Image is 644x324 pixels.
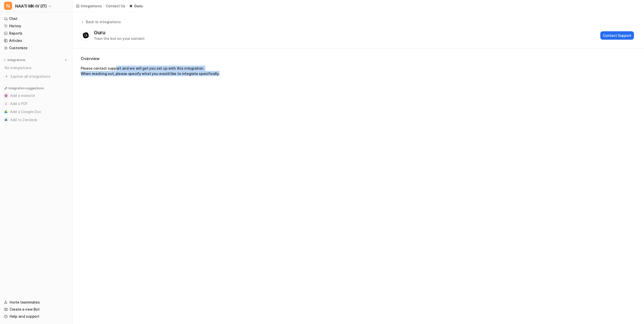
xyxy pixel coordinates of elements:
[2,92,70,100] button: Add a websiteAdd a website
[81,56,636,62] h2: Overview
[20,8,30,18] img: Profile image for Patrick
[94,30,107,36] div: Guru
[81,66,636,76] p: Please contact support and we will get you set up with this integration. When reaching out, pleas...
[5,94,8,97] img: Add a website
[5,118,8,121] img: Add to Zendesk
[81,3,102,9] div: Integrations
[5,59,96,73] div: Send us a message
[10,8,20,18] img: Profile image for Katelin
[3,58,7,62] img: expand menu
[94,36,145,41] div: Train the bot on your content
[10,36,91,44] p: Hi there 👋
[106,3,125,9] a: contact us
[76,3,102,9] a: Integrations
[82,32,89,39] img: Guru
[5,102,8,105] img: Add a PDF
[3,64,70,72] div: No integrations
[130,5,132,7] img: Guru icon
[600,31,634,40] button: Contact Support
[2,73,70,80] a: Explore all integrations
[29,8,39,18] img: Profile image for eesel
[103,4,104,8] span: /
[4,74,9,79] img: explore all integrations
[2,108,70,116] button: Add a Google DocAdd a Google Doc
[11,72,68,80] span: Explore all integrations
[4,2,12,10] span: N
[10,44,91,53] p: How can we help?
[2,100,70,108] button: Add a PDFAdd a PDF
[2,15,70,22] a: Chat
[15,3,47,10] span: NAATI MK-IV (IT)
[2,22,70,30] a: History
[2,306,70,313] a: Create a new Bot
[10,64,84,69] div: Send us a message
[64,58,68,62] img: menu_add.svg
[84,19,121,24] div: Back to integrations
[8,58,25,62] p: Integrations
[2,116,70,124] button: Add to ZendeskAdd to Zendesk
[87,8,96,17] div: Close
[81,19,121,30] button: Back to integrations
[129,4,142,9] a: Guru iconGuru
[2,37,70,44] a: Articles
[134,4,142,9] p: Guru
[9,86,44,91] p: Integration suggestions
[2,30,70,37] a: Reports
[67,170,85,174] span: Messages
[2,44,70,51] a: Customize
[2,299,70,306] a: Invite teammates
[19,170,31,174] span: Home
[2,58,27,63] button: Integrations
[50,157,101,178] button: Messages
[127,4,128,8] span: /
[2,313,70,320] a: Help and support
[5,110,8,113] img: Add a Google Doc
